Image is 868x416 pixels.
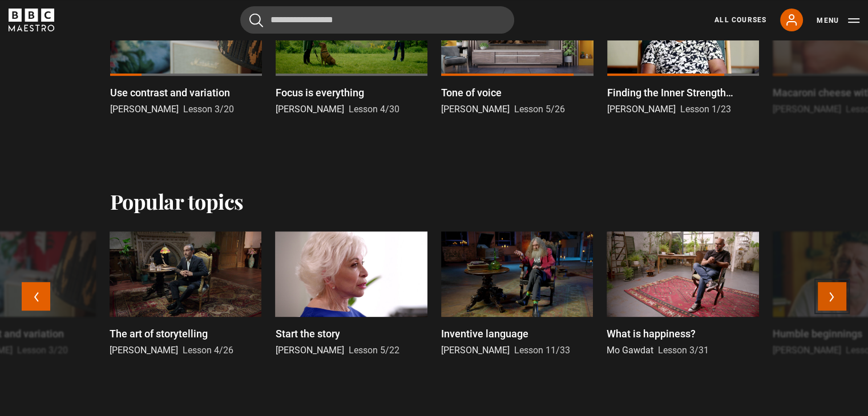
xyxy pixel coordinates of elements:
[817,15,859,26] button: Toggle navigation
[9,9,54,31] svg: BBC Maestro
[349,104,399,115] span: Lesson 4/30
[607,104,676,115] span: [PERSON_NAME]
[441,85,502,100] p: Tone of voice
[607,345,653,356] span: Mo Gawdat
[658,345,709,356] span: Lesson 3/31
[249,13,263,27] button: Submit the search query
[773,326,862,341] p: Humble beginnings
[680,104,731,115] span: Lesson 1/23
[441,104,510,115] span: [PERSON_NAME]
[714,15,766,25] a: All Courses
[110,345,178,356] span: [PERSON_NAME]
[607,326,696,341] p: What is happiness?
[110,85,230,100] p: Use contrast and variation
[110,189,244,213] h2: Popular topics
[514,345,570,356] span: Lesson 11/33
[773,104,841,115] span: [PERSON_NAME]
[183,104,234,115] span: Lesson 3/20
[514,104,565,115] span: Lesson 5/26
[183,345,233,356] span: Lesson 4/26
[17,345,68,356] span: Lesson 3/20
[240,6,514,34] input: Search
[607,85,759,100] p: Finding the Inner Strength Introduction
[275,345,344,356] span: [PERSON_NAME]
[110,104,179,115] span: [PERSON_NAME]
[110,326,208,341] p: The art of storytelling
[441,345,510,356] span: [PERSON_NAME]
[110,231,261,357] a: The art of storytelling [PERSON_NAME] Lesson 4/26
[276,104,344,115] span: [PERSON_NAME]
[441,231,593,357] a: Inventive language [PERSON_NAME] Lesson 11/33
[773,345,841,356] span: [PERSON_NAME]
[276,85,364,100] p: Focus is everything
[275,231,427,357] a: Start the story [PERSON_NAME] Lesson 5/22
[607,231,758,357] a: What is happiness? Mo Gawdat Lesson 3/31
[275,326,340,341] p: Start the story
[348,345,399,356] span: Lesson 5/22
[441,326,528,341] p: Inventive language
